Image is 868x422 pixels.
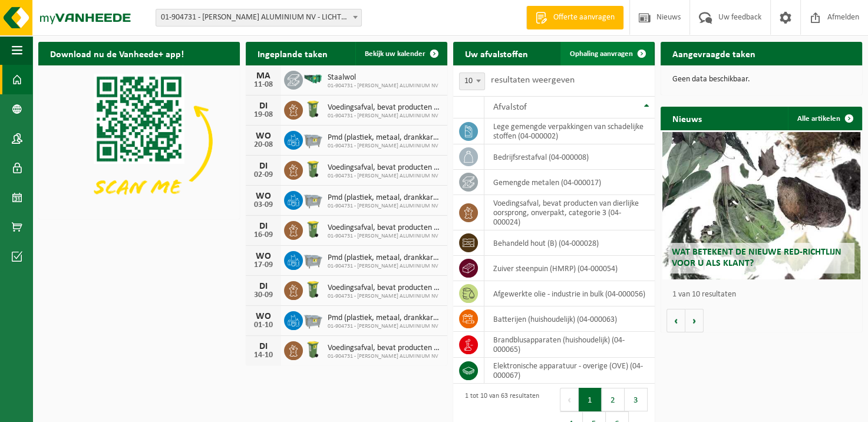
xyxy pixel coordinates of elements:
span: Afvalstof [493,103,527,112]
img: WB-0140-HPE-GN-50 [303,339,323,360]
td: gemengde metalen (04-000017) [484,170,655,195]
span: Staalwol [328,73,438,83]
span: 01-904731 - [PERSON_NAME] ALUMINIUM NV [328,263,441,270]
div: WO [252,252,275,261]
div: 19-08 [252,111,275,119]
img: WB-2500-GAL-GY-01 [303,309,323,329]
span: 01-904731 - REMI CLAEYS ALUMINIUM NV - LICHTERVELDE [156,9,361,26]
label: resultaten weergeven [491,75,575,85]
button: Volgende [685,309,704,332]
span: Voedingsafval, bevat producten van dierlijke oorsprong, onverpakt, categorie 3 [328,103,441,113]
td: voedingsafval, bevat producten van dierlijke oorsprong, onverpakt, categorie 3 (04-000024) [484,195,655,230]
a: Alle artikelen [788,107,861,130]
span: Offerte aanvragen [550,12,618,24]
span: Voedingsafval, bevat producten van dierlijke oorsprong, onverpakt, categorie 3 [328,283,441,293]
span: 01-904731 - [PERSON_NAME] ALUMINIUM NV [328,293,441,300]
button: 1 [579,388,602,411]
div: WO [252,192,275,201]
a: Bekijk uw kalender [355,42,446,65]
span: 01-904731 - REMI CLAEYS ALUMINIUM NV - LICHTERVELDE [156,9,362,27]
span: 01-904731 - [PERSON_NAME] ALUMINIUM NV [328,143,441,150]
img: WB-0140-HPE-GN-50 [303,159,323,179]
span: 01-904731 - [PERSON_NAME] ALUMINIUM NV [328,83,438,90]
div: 03-09 [252,201,275,209]
h2: Ingeplande taken [246,42,339,65]
img: Download de VHEPlus App [38,65,240,217]
span: 10 [459,72,485,90]
img: WB-2500-GAL-GY-01 [303,129,323,149]
div: DI [252,222,275,231]
span: Voedingsafval, bevat producten van dierlijke oorsprong, onverpakt, categorie 3 [328,163,441,173]
h2: Nieuws [661,107,714,130]
span: Wat betekent de nieuwe RED-richtlijn voor u als klant? [671,248,841,268]
div: MA [252,71,275,81]
div: 20-08 [252,141,275,149]
span: Bekijk uw kalender [365,50,425,58]
button: 3 [625,388,648,411]
a: Offerte aanvragen [526,6,623,29]
img: WB-2500-GAL-GY-01 [303,189,323,209]
h2: Uw afvalstoffen [453,42,540,65]
div: DI [252,161,275,171]
img: HK-RS-14-GN-00 [303,74,323,84]
span: 01-904731 - [PERSON_NAME] ALUMINIUM NV [328,173,441,180]
div: 17-09 [252,261,275,269]
div: 11-08 [252,81,275,89]
span: 01-904731 - [PERSON_NAME] ALUMINIUM NV [328,323,441,330]
td: elektronische apparatuur - overige (OVE) (04-000067) [484,358,655,384]
h2: Aangevraagde taken [661,42,767,65]
img: WB-0140-HPE-GN-50 [303,99,323,119]
img: WB-0140-HPE-GN-50 [303,219,323,239]
span: 10 [460,73,484,90]
div: 30-09 [252,291,275,299]
div: DI [252,101,275,111]
td: lege gemengde verpakkingen van schadelijke stoffen (04-000002) [484,118,655,144]
span: Pmd (plastiek, metaal, drankkartons) (bedrijven) [328,193,441,203]
div: 16-09 [252,231,275,239]
span: 01-904731 - [PERSON_NAME] ALUMINIUM NV [328,113,441,120]
div: DI [252,282,275,291]
span: Voedingsafval, bevat producten van dierlijke oorsprong, onverpakt, categorie 3 [328,223,441,233]
span: Pmd (plastiek, metaal, drankkartons) (bedrijven) [328,314,441,323]
td: bedrijfsrestafval (04-000008) [484,144,655,170]
td: afgewerkte olie - industrie in bulk (04-000056) [484,281,655,306]
td: brandblusapparaten (huishoudelijk) (04-000065) [484,332,655,358]
button: Previous [560,388,579,411]
img: WB-0140-HPE-GN-50 [303,279,323,299]
button: Vorige [666,309,685,332]
div: WO [252,131,275,141]
span: Voedingsafval, bevat producten van dierlijke oorsprong, onverpakt, categorie 3 [328,344,441,353]
span: Pmd (plastiek, metaal, drankkartons) (bedrijven) [328,133,441,143]
h2: Download nu de Vanheede+ app! [38,42,196,65]
a: Ophaling aanvragen [560,42,654,65]
td: zuiver steenpuin (HMRP) (04-000054) [484,256,655,281]
td: batterijen (huishoudelijk) (04-000063) [484,306,655,332]
span: 01-904731 - [PERSON_NAME] ALUMINIUM NV [328,353,441,360]
div: DI [252,342,275,351]
span: Pmd (plastiek, metaal, drankkartons) (bedrijven) [328,253,441,263]
p: Geen data beschikbaar. [672,75,850,84]
img: WB-2500-GAL-GY-01 [303,249,323,269]
div: 01-10 [252,321,275,329]
span: 01-904731 - [PERSON_NAME] ALUMINIUM NV [328,203,441,210]
button: 2 [602,388,625,411]
div: WO [252,312,275,321]
span: Ophaling aanvragen [570,50,633,58]
a: Wat betekent de nieuwe RED-richtlijn voor u als klant? [662,132,860,279]
div: 02-09 [252,171,275,179]
div: 14-10 [252,351,275,360]
td: behandeld hout (B) (04-000028) [484,230,655,256]
span: 01-904731 - [PERSON_NAME] ALUMINIUM NV [328,233,441,240]
p: 1 van 10 resultaten [672,291,856,299]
